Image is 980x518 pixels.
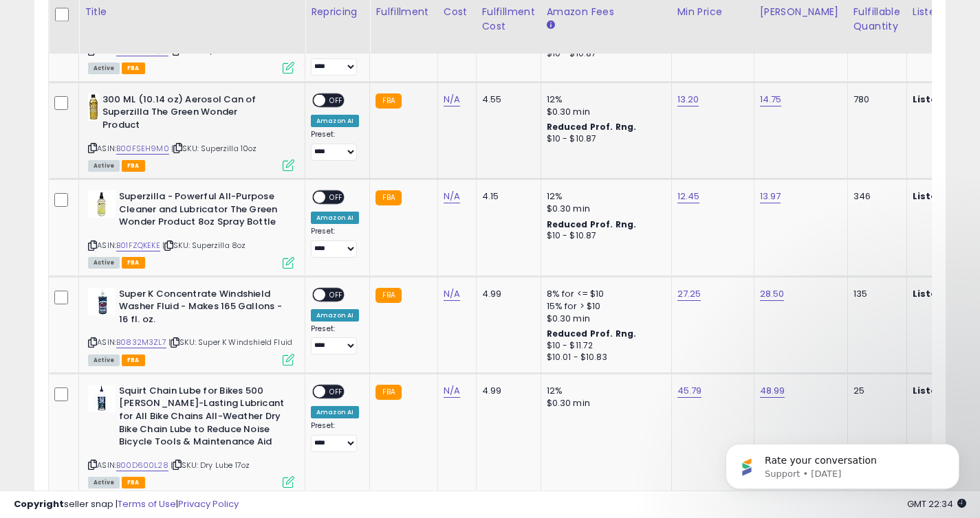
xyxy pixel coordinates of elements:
small: FBA [375,288,401,303]
a: Terms of Use [118,497,176,510]
div: Title [85,5,299,19]
div: $0.30 min [547,313,661,325]
div: seller snap | | [14,498,239,511]
div: Preset: [311,421,359,452]
a: 13.20 [677,93,699,106]
div: Fulfillment [375,5,431,19]
b: Listed Price: [913,190,975,203]
div: 346 [853,190,896,203]
a: 14.75 [760,93,782,106]
img: 41O0XAC3ByL._SL40_.jpg [88,93,99,121]
span: FBA [122,160,145,172]
div: Amazon AI [311,406,359,418]
span: FBA [122,354,145,366]
a: 27.25 [677,287,701,301]
div: Repricing [311,5,364,19]
div: Min Price [677,5,748,19]
span: All listings currently available for purchase on Amazon [88,63,120,74]
span: All listings currently available for purchase on Amazon [88,257,120,269]
a: N/A [444,190,460,203]
b: Superzilla - Powerful All-Purpose Cleaner and Lubricator The Green Wonder Product 8oz Spray Bottle [119,190,286,232]
div: 12% [547,385,661,397]
div: 4.99 [482,288,530,300]
b: Listed Price: [913,287,975,300]
span: All listings currently available for purchase on Amazon [88,160,120,172]
small: FBA [375,93,401,109]
small: Amazon Fees. [547,19,555,32]
div: 8% for <= $10 [547,288,661,300]
b: Reduced Prof. Rng. [547,328,637,339]
span: OFF [325,289,347,300]
span: OFF [325,94,347,106]
b: Listed Price: [913,384,975,397]
div: ASIN: [88,93,294,170]
a: 28.50 [760,287,785,301]
span: FBA [122,477,145,488]
img: 41RD-VY+w6L._SL40_.jpg [88,288,116,315]
a: B0832M3ZL7 [116,337,166,348]
div: $10 - $10.87 [547,48,661,60]
div: $0.30 min [547,397,661,409]
span: OFF [325,192,347,203]
span: FBA [122,63,145,74]
div: Fulfillment Cost [482,5,535,34]
a: N/A [444,93,460,106]
span: | SKU: Superzilla 10oz [171,143,257,154]
div: $10 - $10.87 [547,133,661,145]
div: ASIN: [88,8,294,72]
a: B01FZQKEKE [116,240,160,251]
div: $0.30 min [547,106,661,118]
span: OFF [325,385,347,397]
div: ASIN: [88,190,294,267]
div: Preset: [311,227,359,258]
div: Amazon Fees [547,5,666,19]
div: 780 [853,93,896,106]
small: FBA [375,190,401,205]
div: $0.30 min [547,203,661,215]
div: Cost [444,5,470,19]
b: Squirt Chain Lube for Bikes 500 [PERSON_NAME]-Lasting Lubricant for All Bike Chains All-Weather D... [119,385,286,452]
div: 12% [547,93,661,106]
div: $10 - $11.72 [547,340,661,352]
div: [PERSON_NAME] [760,5,842,19]
div: 4.55 [482,93,530,106]
img: 41sp1pDh9kL._SL40_.jpg [88,190,116,218]
div: 4.99 [482,385,530,397]
a: Privacy Policy [178,497,239,510]
div: 15% for > $10 [547,300,661,313]
div: 135 [853,288,896,300]
span: | SKU: Superzilla 8oz [162,240,246,251]
div: Amazon AI [311,212,359,224]
a: 13.97 [760,190,781,203]
div: 25 [853,385,896,397]
span: | SKU: Super K Windshield Fluid [168,337,292,348]
span: All listings currently available for purchase on Amazon [88,477,120,488]
strong: Copyright [14,497,64,510]
div: Amazon AI [311,115,359,127]
a: N/A [444,384,460,398]
span: All listings currently available for purchase on Amazon [88,354,120,366]
div: Fulfillable Quantity [853,5,901,34]
div: $10.01 - $10.83 [547,352,661,363]
div: 12% [547,190,661,203]
b: Reduced Prof. Rng. [547,121,637,133]
div: Amazon AI [311,309,359,322]
a: B00FSEH9M0 [116,143,169,155]
div: ASIN: [88,288,294,364]
a: 48.99 [760,384,785,398]
small: FBA [375,385,401,400]
div: Preset: [311,130,359,161]
span: | SKU: Dry Lube 17oz [171,460,250,471]
a: 12.45 [677,190,700,203]
b: 300 ML (10.14 oz) Aerosol Can of Superzilla The Green Wonder Product [102,93,270,135]
b: Super K Concentrate Windshield Washer Fluid - Makes 165 Gallons - 16 fl. oz. [119,288,286,330]
div: $10 - $10.87 [547,230,661,242]
b: Listed Price: [913,93,975,106]
a: B00D600L28 [116,460,168,471]
div: Preset: [311,324,359,355]
iframe: Intercom notifications message [705,415,980,511]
